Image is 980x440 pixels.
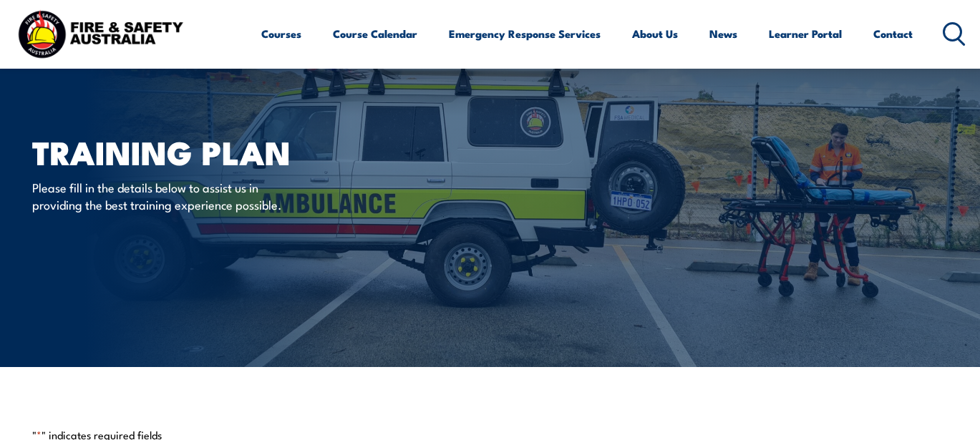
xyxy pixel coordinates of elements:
a: Emergency Response Services [449,16,601,51]
a: About Us [632,16,678,51]
a: Courses [261,16,301,51]
a: Course Calendar [333,16,417,51]
a: News [709,16,737,51]
h1: Training plan [32,137,386,165]
p: Please fill in the details below to assist us in providing the best training experience possible. [32,179,293,212]
a: Learner Portal [769,16,842,51]
a: Contact [873,16,913,51]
